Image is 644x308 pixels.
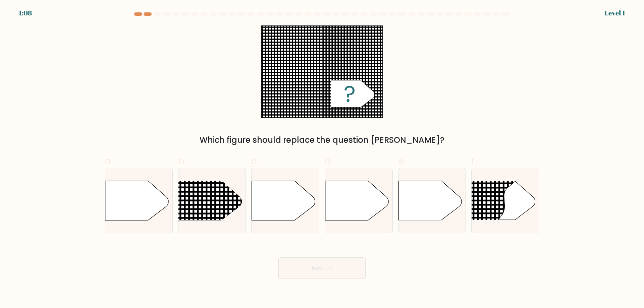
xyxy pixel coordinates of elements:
button: Next [278,257,366,279]
span: d. [325,155,333,168]
div: Level 1 [604,8,625,18]
span: f. [471,155,476,168]
span: b. [178,155,186,168]
span: a. [105,155,113,168]
div: 1:08 [19,8,32,18]
span: c. [251,155,259,168]
div: Which figure should replace the question [PERSON_NAME]? [109,134,535,146]
span: e. [398,155,406,168]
